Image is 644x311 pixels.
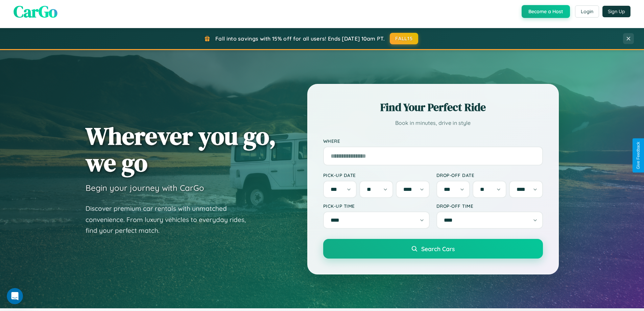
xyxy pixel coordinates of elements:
span: Fall into savings with 15% off for all users! Ends [DATE] 10am PT. [215,35,385,42]
button: Become a Host [522,5,570,18]
div: Give Feedback [636,142,641,169]
iframe: Intercom live chat [7,288,23,304]
p: Book in minutes, drive in style [323,118,543,128]
span: CarGo [14,0,57,23]
label: Drop-off Time [436,203,543,209]
button: Login [575,5,599,18]
button: FALL15 [390,33,418,44]
button: Search Cars [323,239,543,259]
button: Sign Up [602,6,630,17]
label: Drop-off Date [436,172,543,178]
label: Pick-up Date [323,172,430,178]
label: Where [323,138,543,144]
span: Search Cars [421,245,455,252]
label: Pick-up Time [323,203,430,209]
h2: Find Your Perfect Ride [323,100,543,115]
h3: Begin your journey with CarGo [86,183,204,193]
h1: Wherever you go, we go [86,123,276,176]
p: Discover premium car rentals with unmatched convenience. From luxury vehicles to everyday rides, ... [86,203,255,236]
